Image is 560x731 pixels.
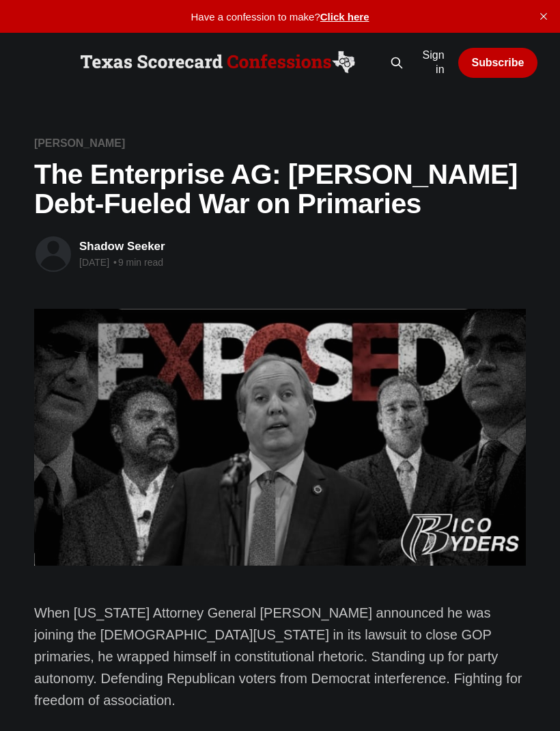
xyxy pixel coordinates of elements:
[34,235,72,273] a: Read more of Shadow Seeker
[387,52,408,74] button: Search this site
[34,160,526,219] h1: The Enterprise AG: [PERSON_NAME] Debt-Fueled War on Primaries
[458,48,538,78] a: Subscribe
[79,240,165,253] a: Shadow Seeker
[77,49,360,77] img: Scorecard Confessions
[421,49,445,77] a: Sign in
[34,309,526,566] img: The Enterprise AG: Paxton’s Debt-Fueled War on Primaries
[113,257,117,268] span: •
[34,602,526,711] p: When [US_STATE] Attorney General [PERSON_NAME] announced he was joining the [DEMOGRAPHIC_DATA][US...
[34,137,125,149] a: [PERSON_NAME]
[112,257,163,268] span: 9 min read
[79,257,109,268] time: [DATE]
[430,664,560,731] iframe: portal-trigger
[533,5,555,27] button: close
[320,11,369,23] a: Click here
[191,11,320,23] span: Have a confession to make?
